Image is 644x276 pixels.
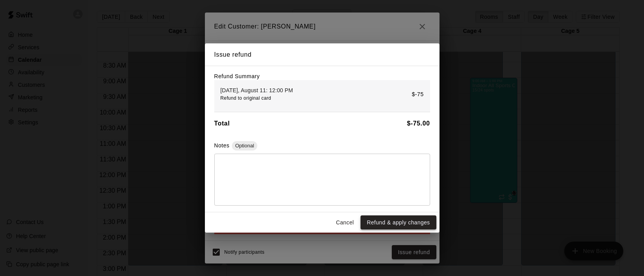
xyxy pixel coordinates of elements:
[232,143,257,149] span: Optional
[332,215,357,230] button: Cancel
[214,142,230,149] label: Notes
[361,215,436,230] button: Refund & apply changes
[412,90,423,99] p: $-75
[214,73,260,79] label: Refund Summary
[407,118,430,129] h6: $ -75.00
[205,43,439,66] h2: Issue refund
[214,118,230,129] h6: Total
[221,86,293,94] p: [DATE], August 11: 12:00 PM
[221,95,271,101] span: Refund to original card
